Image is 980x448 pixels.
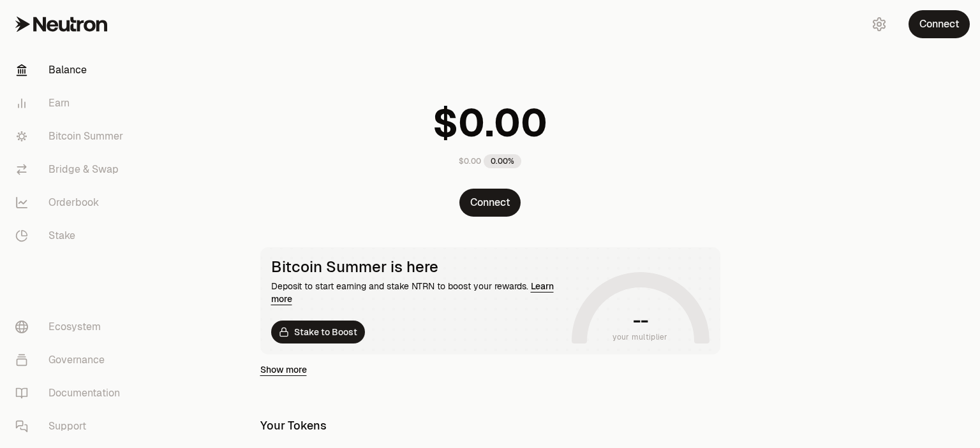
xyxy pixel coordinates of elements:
[260,417,327,435] div: Your Tokens
[5,219,138,252] a: Stake
[459,189,521,217] button: Connect
[5,343,138,377] a: Governance
[909,10,970,38] button: Connect
[271,280,567,305] div: Deposit to start earning and stake NTRN to boost your rewards.
[271,321,365,343] a: Stake to Boost
[5,87,138,120] a: Earn
[5,310,138,343] a: Ecosystem
[5,377,138,410] a: Documentation
[484,154,521,168] div: 0.00%
[260,363,307,376] a: Show more
[633,310,648,331] h1: --
[5,186,138,219] a: Orderbook
[5,120,138,153] a: Bitcoin Summer
[612,331,668,343] span: your multiplier
[459,156,481,166] div: $0.00
[5,54,138,87] a: Balance
[5,410,138,443] a: Support
[271,258,567,276] div: Bitcoin Summer is here
[5,153,138,186] a: Bridge & Swap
